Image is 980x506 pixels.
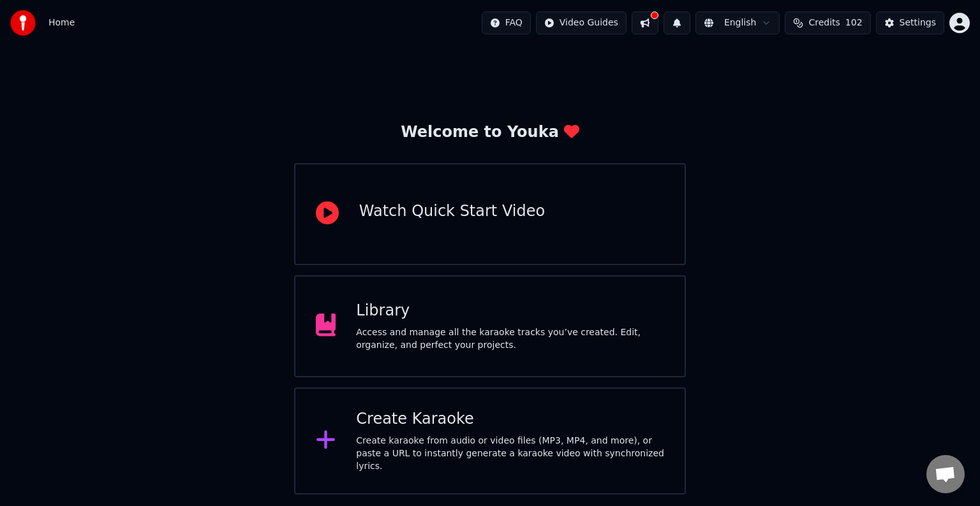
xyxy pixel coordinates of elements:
div: Open chat [926,455,965,493]
nav: breadcrumb [48,17,75,29]
button: Credits102 [785,11,870,34]
button: Video Guides [536,11,627,34]
div: Settings [900,17,936,29]
button: Settings [876,11,944,34]
div: Access and manage all the karaoke tracks you’ve created. Edit, organize, and perfect your projects. [356,326,664,352]
span: Home [48,17,75,29]
div: Library [356,301,664,321]
div: Create karaoke from audio or video files (MP3, MP4, and more), or paste a URL to instantly genera... [356,435,664,473]
img: youka [10,10,36,36]
div: Welcome to Youka [401,122,579,143]
button: FAQ [482,11,531,34]
div: Watch Quick Start Video [359,201,545,222]
span: 102 [845,17,863,29]
div: Create Karaoke [356,409,664,430]
span: Credits [808,17,840,29]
